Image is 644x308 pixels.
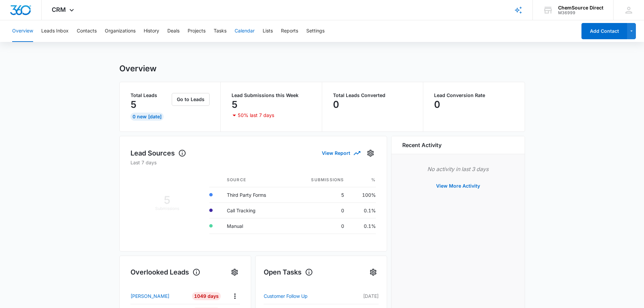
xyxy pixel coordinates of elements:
p: Last 7 days [130,159,376,166]
h1: Overlooked Leads [130,267,200,277]
th: Submissions [290,173,350,187]
button: Settings [306,20,325,42]
p: 0 [333,99,339,110]
button: Deals [167,20,180,42]
p: 5 [232,99,238,110]
button: Settings [365,148,376,159]
button: Add Contact [581,23,627,39]
td: 0.1% [350,203,376,218]
p: [PERSON_NAME] [130,292,169,300]
p: 50% last 7 days [238,113,274,118]
button: Go to Leads [172,93,210,106]
h1: Lead Sources [130,148,186,158]
button: Calendar [235,20,255,42]
p: No activity in last 3 days [402,165,514,173]
div: account name [558,5,603,10]
div: 0 New [DATE] [130,113,164,121]
a: Go to Leads [172,96,210,102]
p: [DATE] [342,292,379,300]
td: 0.1% [350,218,376,234]
button: Tasks [214,20,226,42]
div: account id [558,10,603,15]
p: Lead Conversion Rate [434,93,514,98]
div: 1049 Days [192,292,221,300]
th: Source [221,173,290,187]
button: Actions [230,291,240,301]
span: CRM [52,6,66,13]
button: View Report [322,147,360,159]
td: 0 [290,218,350,234]
button: Leads Inbox [41,20,69,42]
td: Manual [221,218,290,234]
h1: Open Tasks [264,267,313,277]
td: 100% [350,187,376,203]
button: Lists [263,20,273,42]
td: 5 [290,187,350,203]
h1: Overview [119,64,157,74]
a: Customer Follow Up [264,292,342,300]
p: Total Leads [130,93,171,98]
h6: Recent Activity [402,141,442,149]
button: History [144,20,159,42]
td: 0 [290,203,350,218]
p: Total Leads Converted [333,93,412,98]
button: Organizations [105,20,136,42]
button: Overview [12,20,33,42]
p: 0 [434,99,440,110]
button: Settings [368,267,379,278]
a: [PERSON_NAME] [130,292,187,300]
p: Lead Submissions this Week [232,93,311,98]
td: Third Party Forms [221,187,290,203]
td: Call Tracking [221,203,290,218]
p: 5 [130,99,137,110]
button: View More Activity [429,178,487,194]
button: Contacts [77,20,97,42]
th: % [350,173,376,187]
button: Reports [281,20,298,42]
button: Projects [188,20,206,42]
button: Settings [229,267,240,278]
